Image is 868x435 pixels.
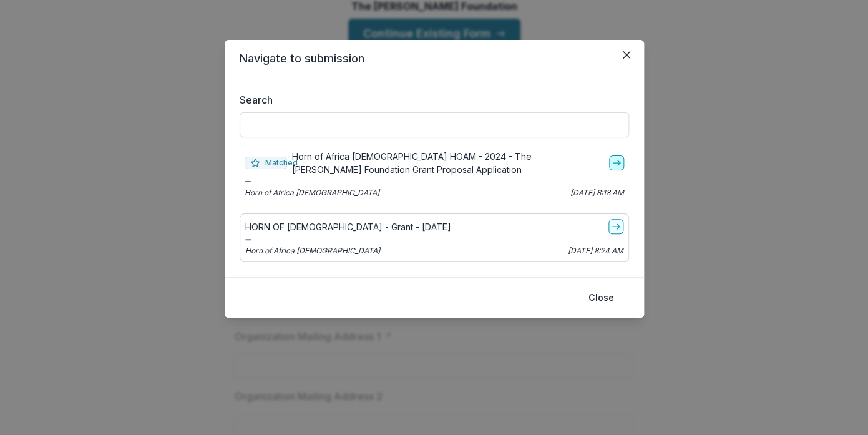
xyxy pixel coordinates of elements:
p: Horn of Africa [DEMOGRAPHIC_DATA] [245,187,379,198]
label: Search [240,92,622,107]
p: Horn of Africa [DEMOGRAPHIC_DATA] HOAM - 2024 - The [PERSON_NAME] Foundation Grant Proposal Appli... [292,150,604,176]
header: Navigate to submission [225,40,644,77]
p: [DATE] 8:24 AM [568,245,623,257]
p: HORN OF [DEMOGRAPHIC_DATA] - Grant - [DATE] [245,220,451,233]
span: Matched [245,157,287,169]
button: Close [581,288,622,308]
p: [DATE] 8:18 AM [570,187,624,198]
p: Horn of Africa [DEMOGRAPHIC_DATA] [245,245,380,257]
a: go-to [609,155,624,170]
button: Close [617,45,636,65]
a: go-to [608,219,623,234]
